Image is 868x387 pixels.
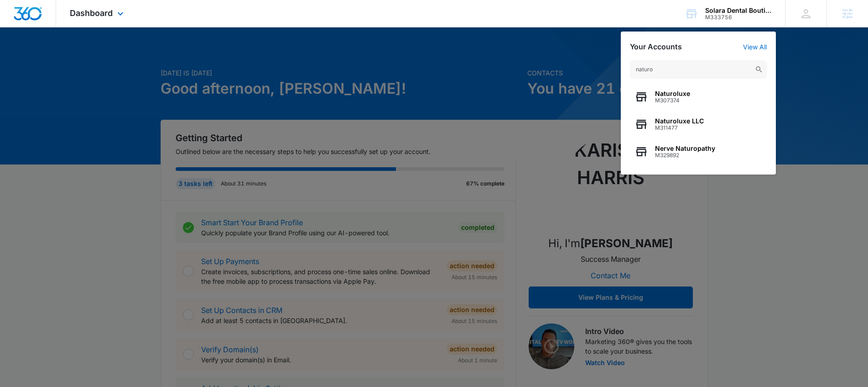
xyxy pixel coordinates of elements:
[705,7,772,14] div: account name
[630,83,767,111] button: NaturoluxeM307374
[70,8,113,18] span: Dashboard
[630,60,767,79] input: Search Accounts
[630,138,767,165] button: Nerve NaturopathyM329892
[705,14,772,21] div: account id
[655,125,704,131] span: M311477
[630,111,767,138] button: Naturoluxe LLCM311477
[655,152,715,159] span: M329892
[630,42,682,51] h2: Your Accounts
[743,43,767,51] a: View All
[655,145,715,152] span: Nerve Naturopathy
[655,97,690,104] span: M307374
[655,90,690,97] span: Naturoluxe
[655,117,704,125] span: Naturoluxe LLC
